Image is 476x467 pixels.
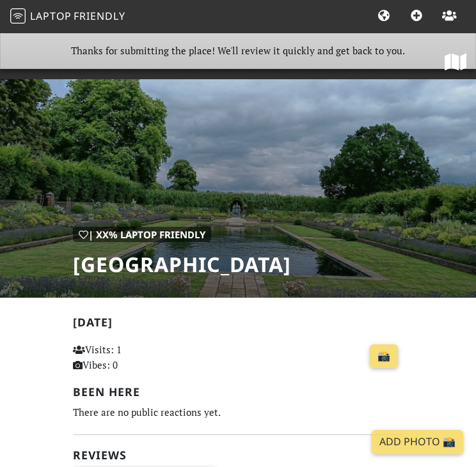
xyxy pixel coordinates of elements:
p: Visits: 1 Vibes: 0 [73,342,173,372]
span: Friendly [74,9,125,23]
a: 📸 [370,344,398,369]
a: Add Photo 📸 [372,430,463,454]
span: Laptop [30,9,72,23]
h1: [GEOGRAPHIC_DATA] [73,252,291,277]
div: There are no public reactions yet. [73,404,403,421]
h2: Reviews [73,448,403,462]
h2: [DATE] [73,316,403,334]
div: | XX% Laptop Friendly [73,227,211,242]
a: LaptopFriendly LaptopFriendly [10,6,125,28]
h2: Been here [73,385,403,399]
img: LaptopFriendly [10,8,26,24]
